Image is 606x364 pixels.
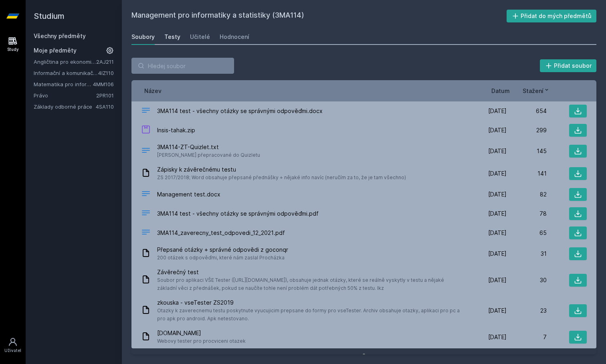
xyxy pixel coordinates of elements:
span: [DATE] [488,126,507,134]
div: 299 [507,126,547,134]
span: Zápisky k závěrečnému testu [157,166,406,174]
a: 4IZ110 [98,70,114,76]
span: [DATE] [488,190,507,198]
h2: Management pro informatiky a statistiky (3MA114) [131,10,507,22]
div: 141 [507,170,547,178]
a: 4MM106 [93,81,114,87]
div: DOCX [141,105,151,117]
a: Uživatel [2,333,24,358]
div: 82 [507,190,547,198]
span: [PERSON_NAME] přepracované do Quizletu [157,151,260,159]
span: [DATE] [488,229,507,237]
a: Angličtina pro ekonomická studia 1 (B2/C1) [34,58,96,66]
div: Soubory [131,33,155,41]
span: 3MA114_zaverecny_test_odpovedi_12_2021.pdf [157,229,285,237]
span: 3MA114 test - všechny otázky se správnými odpověďmi.pdf [157,210,319,218]
a: Matematika pro informatiky [34,80,93,88]
span: 3MA114-ZT-Quizlet.txt [157,143,260,151]
span: 3MA114 test - všechny otázky se správnými odpověďmi.docx [157,107,323,115]
span: [DATE] [488,147,507,155]
div: PDF [141,208,151,220]
span: Moje předměty [34,47,77,55]
button: Stažení [523,87,550,95]
div: 654 [507,107,547,115]
span: zkouska - vseTester ZS2019 [157,299,463,307]
span: Insis-tahak.zip [157,126,195,134]
a: 2PR101 [96,92,114,99]
a: Základy odborné práce [34,103,96,111]
span: Otazky k zaverecnemu testu poskytnute vyucujicim prepsane do formy pro vseTester. Archiv obsahuje... [157,307,463,323]
div: ZIP [141,125,151,136]
a: 2AJ211 [96,59,114,65]
div: 145 [507,147,547,155]
div: 7 [507,333,547,341]
div: TXT [141,146,151,157]
button: Přidat do mých předmětů [507,10,597,22]
span: [DATE] [488,250,507,258]
a: Study [2,32,24,57]
button: Název [144,87,162,95]
a: 4SA110 [96,103,114,110]
div: 23 [507,307,547,315]
div: 31 [507,250,547,258]
a: Testy [164,29,180,45]
input: Hledej soubor [131,58,234,74]
span: ZS 2017/2018; Word obsahuje přepsané přednášky + nějaké info navíc (neručím za to, že je tam všec... [157,174,406,182]
div: 30 [507,276,547,284]
a: Právo [34,91,96,99]
div: Hodnocení [220,33,249,41]
a: Všechny předměty [34,32,86,39]
span: Stažení [523,87,543,95]
span: Soubor pro aplikaci VŠE Tester ([URL][DOMAIN_NAME]), obsahuje jednak otázky, které se reálně vysk... [157,276,463,292]
span: Přepsané otázky + správné odpovědi z goconqr [157,246,288,254]
a: Učitelé [190,29,210,45]
span: Závěrečný test [157,268,463,276]
span: Webovy tester pro procviceni otazek [157,337,246,345]
span: Management test.docx [157,190,220,198]
span: [DATE] [488,276,507,284]
div: Uživatel [4,348,21,354]
span: 200 otázek s odpověďmi, které nám zaslal Procházka [157,254,288,262]
div: Study [7,47,19,53]
span: [DATE] [488,170,507,178]
div: Učitelé [190,33,210,41]
span: [DATE] [488,210,507,218]
div: DOCX [141,189,151,200]
div: PDF [141,227,151,239]
div: 65 [507,229,547,237]
a: Hodnocení [220,29,249,45]
a: Informační a komunikační technologie [34,69,98,77]
button: Přidat soubor [540,59,597,72]
a: Soubory [131,29,155,45]
span: [DATE] [488,107,507,115]
div: 78 [507,210,547,218]
div: Testy [164,33,180,41]
span: [DOMAIN_NAME] [157,329,246,337]
span: [DATE] [488,333,507,341]
span: [DATE] [488,307,507,315]
button: Datum [491,87,510,95]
